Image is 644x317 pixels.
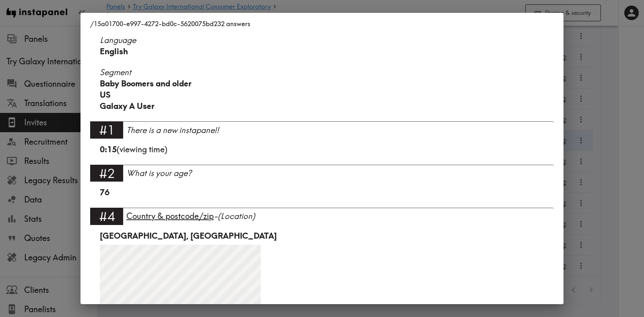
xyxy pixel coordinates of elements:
div: #4 [90,208,123,225]
div: [GEOGRAPHIC_DATA], [GEOGRAPHIC_DATA] [100,230,544,241]
a: #2What is your age? [90,165,554,187]
span: Baby Boomers and older [100,78,192,88]
div: (viewing time) [100,144,544,165]
div: #1 [90,121,123,138]
div: #2 [90,165,123,182]
div: There is a new instapanel! [126,125,554,136]
span: US [100,90,110,100]
span: Segment [100,67,544,78]
span: Galaxy A User [100,101,155,111]
span: Language [100,35,544,46]
div: 76 [100,187,544,208]
span: Country & postcode/zip [126,211,214,221]
span: English [100,46,128,56]
h2: /15a01700-e997-4272-bd0c-5620075bd232 answers [80,13,563,35]
div: What is your age? [126,168,554,179]
div: - (Location) [126,211,554,222]
a: #1There is a new instapanel! [90,121,554,143]
b: 0:15 [100,144,117,154]
a: #4Country & postcode/zip-(Location) [90,208,554,230]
